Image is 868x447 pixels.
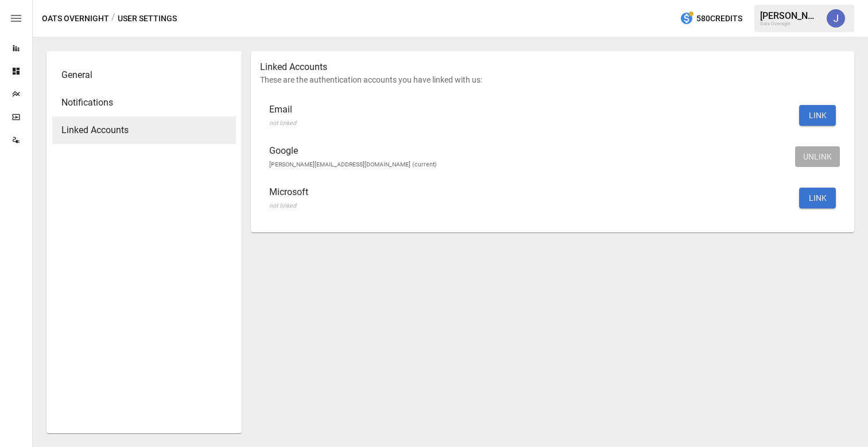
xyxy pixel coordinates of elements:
p: Linked Accounts [260,60,845,74]
div: Oats Overnight [760,21,820,26]
span: General [61,68,227,82]
div: General [52,61,236,89]
span: Linked Accounts [61,123,227,137]
p: These are the authentication accounts you have linked with us: [260,74,845,85]
span: not linked [269,202,296,209]
div: Notifications [52,89,236,116]
img: Jeff Feng [827,9,845,28]
button: Oats Overnight [42,11,109,26]
div: / [111,11,115,26]
span: Email [269,103,790,116]
span: not linked [269,119,296,127]
div: [PERSON_NAME] [760,10,820,21]
button: LINK [799,188,836,208]
span: [PERSON_NAME][EMAIL_ADDRESS][DOMAIN_NAME] (current) [269,161,437,168]
button: UNLINK [795,146,840,167]
span: 580 Credits [696,11,742,26]
span: Notifications [61,96,227,110]
span: Google [269,144,790,158]
div: Linked Accounts [52,116,236,144]
span: Microsoft [269,185,790,199]
button: Jeff Feng [820,2,852,34]
button: 580Credits [675,8,747,29]
button: LINK [799,105,836,126]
